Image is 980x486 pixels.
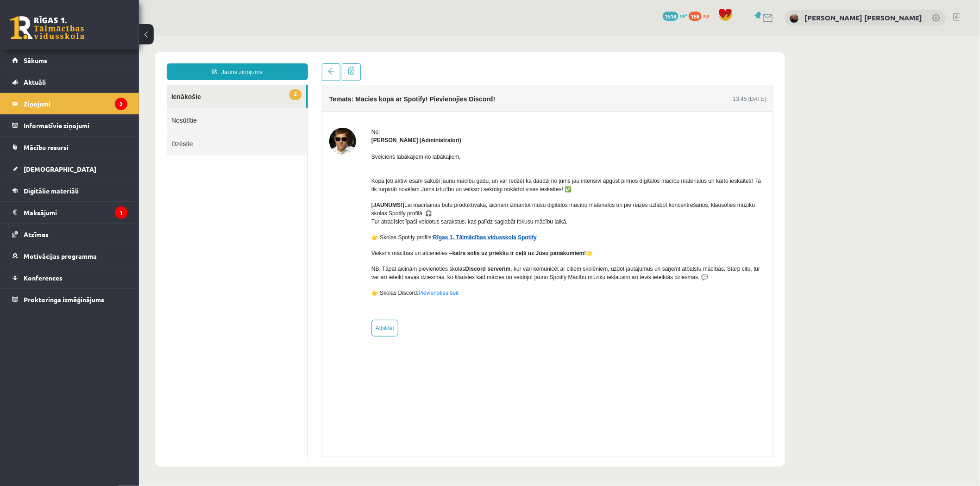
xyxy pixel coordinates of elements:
span: xp [703,12,709,19]
strong: katrs solis uz priekšu ir ceļš uz Jūsu panākumiem! [314,214,447,221]
a: Dzēstie [28,96,169,120]
i: 1 [115,206,127,219]
div: No: [232,92,627,100]
strong: [JAUNUMS!] [232,166,265,173]
a: Aktuāli [12,71,127,93]
span: Mācību resursi [24,143,69,151]
a: Mācību resursi [12,137,127,158]
p: 👉 Skolas Spotify profils: [232,198,627,206]
a: Atzīmes [12,224,127,245]
legend: Maksājumi [24,202,127,223]
span: Digitālie materiāli [24,187,79,195]
div: 13:45 [DATE] [594,59,627,68]
h4: Temats: Mācies kopā ar Spotify! Pievienojies Discord! [190,60,356,67]
strong: [PERSON_NAME] (Administratori) [232,101,322,108]
p: Veiksmi mācībās un atcerieties – 🌟 [232,213,627,222]
span: Motivācijas programma [24,252,97,260]
a: Digitālie materiāli [12,180,127,201]
a: Pievienoties šeit [280,254,320,261]
a: Nosūtītie [28,73,169,96]
span: Proktoringa izmēģinājums [24,295,104,304]
span: 188 [689,12,702,21]
span: Aktuāli [24,78,46,86]
a: Rīgas 1. Tālmācības vidusskola [10,16,84,39]
legend: Informatīvie ziņojumi [24,115,127,136]
a: [DEMOGRAPHIC_DATA] [12,158,127,180]
span: mP [680,12,687,19]
span: 2 [151,54,163,64]
span: Sākums [24,56,47,64]
a: Konferences [12,267,127,288]
a: 1514 mP [663,12,687,19]
strong: Discord serverim [327,230,372,237]
a: Atbildēt [232,284,259,301]
a: 2Ienākošie [28,49,167,73]
p: Kopā ļoti aktīvi esam sākuši jaunu mācību gadu, un var redzēt ka daudzi no jums jau intensīvi apg... [232,133,627,158]
p: NB. Tāpat aicinām pievienoties skolas , kur vari komunicēt ar citiem skolēniem, uzdot jautājumus ... [232,229,627,246]
i: 3 [115,98,127,110]
img: Ivo Čapiņš [190,92,217,119]
a: [PERSON_NAME] [PERSON_NAME] [805,13,923,22]
a: Informatīvie ziņojumi [12,115,127,136]
a: Maksājumi1 [12,202,127,223]
p: Sveiciens labākajiem no labākajiem, [232,117,627,125]
span: [DEMOGRAPHIC_DATA] [24,165,96,173]
a: Proktoringa izmēģinājums [12,289,127,310]
img: Pēteris Anatolijs Drazlovskis [790,14,799,23]
p: Lai mācīšanās būtu produktīvāka, aicinām izmantot mūsu digitālos mācību materiālus un pie reizes ... [232,165,627,190]
a: Sākums [12,50,127,71]
span: Atzīmes [24,230,49,238]
a: 188 xp [689,12,714,19]
a: Motivācijas programma [12,245,127,267]
span: 1514 [663,12,678,21]
a: Rīgas 1. Tālmācības vidusskola Spotify [294,199,398,205]
span: Konferences [24,274,63,282]
a: Ziņojumi3 [12,93,127,114]
legend: Ziņojumi [24,93,127,114]
a: Jauns ziņojums [28,28,169,44]
p: 👉 Skolas Discord: [232,253,627,262]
